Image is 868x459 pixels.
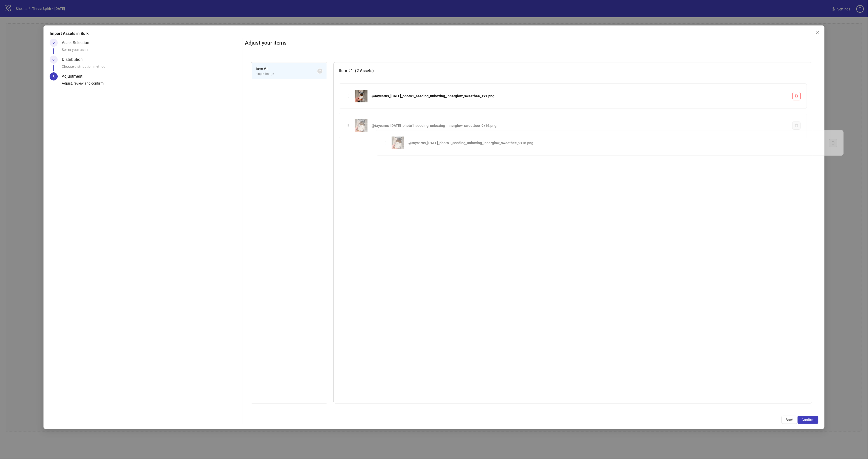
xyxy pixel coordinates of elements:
[256,66,317,72] span: Item # 1
[62,80,241,89] div: Adjust, review and confirm
[815,31,819,35] span: close
[62,47,241,56] div: Select your assets
[62,64,241,72] div: Choose distribution method
[813,29,821,37] button: Close
[782,416,798,424] button: Back
[798,416,818,424] button: Confirm
[256,72,317,76] span: single_image
[383,141,387,145] span: holder
[786,418,793,422] span: Back
[52,41,55,45] span: check
[319,69,321,73] span: 2
[408,140,825,146] div: @taycarns_[DATE]_photo1_seeding_unboxing_innerglow_sweetbee_9x16.png
[53,75,55,79] span: 3
[382,140,388,146] div: holder
[245,39,818,47] h2: Adjust your items
[829,139,837,147] button: Delete
[392,137,404,149] img: @taycarns_10-01-25_photo1_seeding_unboxing_innerglow_sweetbee_9x16.png
[62,72,86,80] div: Adjustment
[62,39,93,47] div: Asset Selection
[62,56,87,64] div: Distribution
[802,418,814,422] span: Confirm
[317,69,322,74] sup: 2
[52,58,55,61] span: check
[50,31,819,37] div: Import Assets in Bulk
